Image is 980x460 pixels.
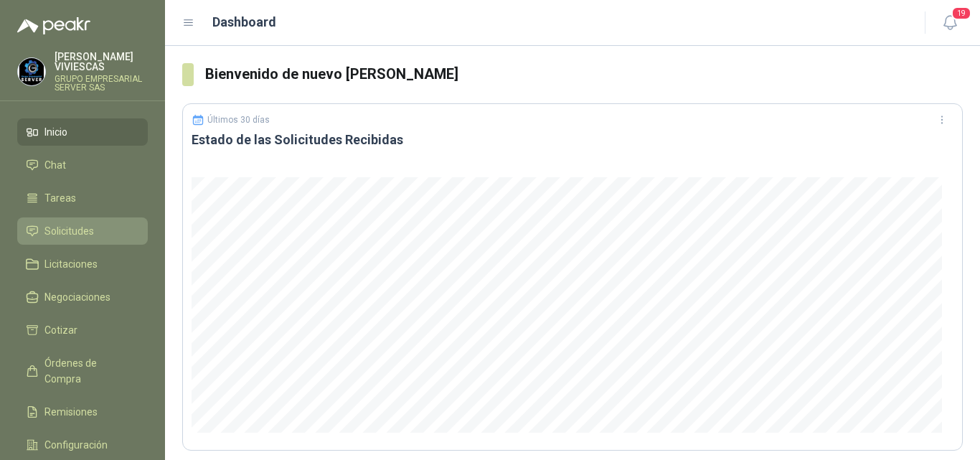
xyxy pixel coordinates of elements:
span: Órdenes de Compra [44,355,134,387]
span: Inicio [44,124,67,140]
img: Logo peakr [17,17,90,34]
span: Negociaciones [44,289,110,305]
p: Últimos 30 días [207,115,270,125]
button: 19 [937,10,963,36]
a: Tareas [17,184,148,212]
span: 19 [951,6,971,20]
h3: Estado de las Solicitudes Recibidas [192,131,953,149]
a: Inicio [17,118,148,146]
span: Cotizar [44,322,77,338]
span: Licitaciones [44,256,98,272]
a: Solicitudes [17,217,148,245]
p: GRUPO EMPRESARIAL SERVER SAS [55,75,148,92]
span: Configuración [44,437,108,453]
a: Licitaciones [17,250,148,278]
a: Cotizar [17,316,148,344]
a: Negociaciones [17,283,148,311]
a: Remisiones [17,398,148,426]
a: Configuración [17,431,148,459]
span: Chat [44,157,66,173]
a: Órdenes de Compra [17,349,148,393]
a: Chat [17,151,148,179]
span: Remisiones [44,404,98,420]
h1: Dashboard [212,12,276,32]
h3: Bienvenido de nuevo [PERSON_NAME] [205,63,963,85]
p: [PERSON_NAME] VIVIESCAS [55,52,148,72]
img: Company Logo [18,58,45,85]
span: Tareas [44,190,76,206]
span: Solicitudes [44,223,94,239]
